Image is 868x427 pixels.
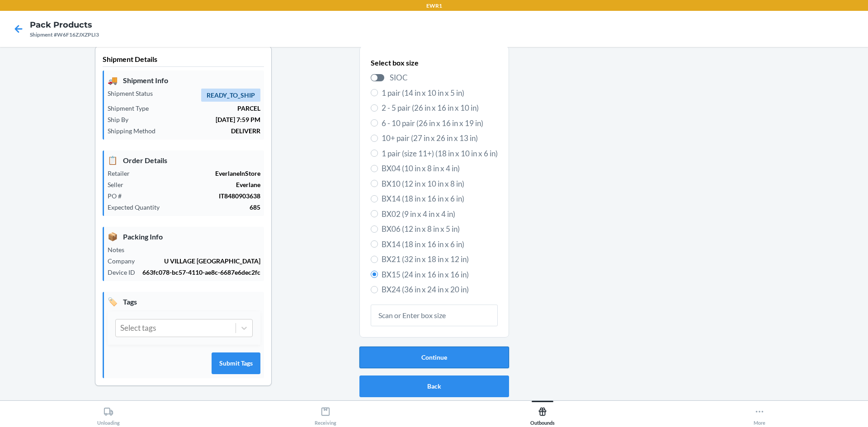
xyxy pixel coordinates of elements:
div: Unloading [97,403,120,426]
p: 663fc078-bc57-4110-ae8c-6687e6dec2fc [142,267,260,277]
span: 📦 [108,230,118,243]
span: READY_TO_SHIP [201,89,260,102]
span: 🏷️ [108,296,118,308]
p: Shipment Info [108,74,260,86]
span: 1 pair (14 in x 10 in x 5 in) [382,87,498,99]
input: BX04 (10 in x 8 in x 4 in) [371,165,378,172]
span: SIOC [390,72,498,84]
span: BX15 (24 in x 16 in x 16 in) [382,269,498,281]
input: 1 pair (size 11+) (18 in x 10 in x 6 in) [371,150,378,157]
input: BX14 (18 in x 16 in x 6 in) [371,195,378,202]
p: DELIVERR [163,126,260,136]
p: Notes [108,245,132,254]
input: BX14 (18 in x 16 in x 6 in) [371,240,378,248]
div: Shipment #W6F16ZJXZPLI3 [30,31,99,39]
div: Outbounds [530,403,555,426]
p: [DATE] 7:59 PM [136,115,260,124]
span: BX21 (32 in x 18 in x 12 in) [382,253,498,265]
input: Scan or Enter box size [371,305,498,326]
span: 10+ pair (27 in x 26 in x 13 in) [382,132,498,144]
p: Seller [108,180,131,189]
p: PARCEL [156,103,260,113]
p: Everlane [131,180,260,189]
span: BX24 (36 in x 24 in x 20 in) [382,284,498,296]
p: Company [108,256,142,266]
span: 📋 [108,154,118,166]
input: 1 pair (14 in x 10 in x 5 in) [371,89,378,96]
button: Back [359,375,509,397]
input: BX24 (36 in x 24 in x 20 in) [371,286,378,293]
p: Order Details [108,154,260,166]
span: BX06 (12 in x 8 in x 5 in) [382,223,498,235]
p: Tags [108,296,260,308]
input: 2 - 5 pair (26 in x 16 in x 10 in) [371,104,378,112]
input: BX10 (12 in x 10 in x 8 in) [371,180,378,187]
span: 🚚 [108,74,118,86]
div: More [754,403,765,426]
span: BX02 (9 in x 4 in x 4 in) [382,208,498,220]
input: BX21 (32 in x 18 in x 12 in) [371,256,378,263]
p: U VILLAGE [GEOGRAPHIC_DATA] [142,256,260,266]
span: BX14 (18 in x 16 in x 6 in) [382,239,498,250]
span: 6 - 10 pair (26 in x 16 in x 19 in) [382,117,498,129]
p: EWR1 [426,2,442,10]
input: BX15 (24 in x 16 in x 16 in) [371,271,378,278]
input: 6 - 10 pair (26 in x 16 in x 19 in) [371,119,378,127]
p: Shipping Method [108,126,163,136]
span: 1 pair (size 11+) (18 in x 10 in x 6 in) [382,148,498,160]
span: BX04 (10 in x 8 in x 4 in) [382,163,498,174]
button: Continue [359,347,509,368]
p: Shipment Type [108,103,156,113]
input: BX06 (12 in x 8 in x 5 in) [371,225,378,233]
p: EverlaneInStore [137,169,260,178]
span: BX14 (18 in x 16 in x 6 in) [382,193,498,205]
button: Submit Tags [212,352,260,374]
span: BX10 (12 in x 10 in x 8 in) [382,178,498,190]
p: Device ID [108,267,142,277]
button: Outbounds [434,401,651,426]
button: Receiving [217,401,434,426]
span: 2 - 5 pair (26 in x 16 in x 10 in) [382,102,498,114]
p: Expected Quantity [108,202,167,212]
input: BX02 (9 in x 4 in x 4 in) [371,210,378,217]
p: Retailer [108,169,137,178]
p: Select box size [371,57,498,68]
h4: Pack Products [30,19,99,31]
input: 10+ pair (27 in x 26 in x 13 in) [371,135,378,142]
div: Receiving [315,403,336,426]
button: More [651,401,868,426]
p: Shipment Status [108,89,160,98]
p: 685 [167,202,260,212]
p: Packing Info [108,230,260,243]
div: Select tags [120,322,156,334]
p: PO # [108,191,129,201]
p: IT8480903638 [129,191,260,201]
p: Shipment Details [103,54,264,67]
p: Ship By [108,115,136,124]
